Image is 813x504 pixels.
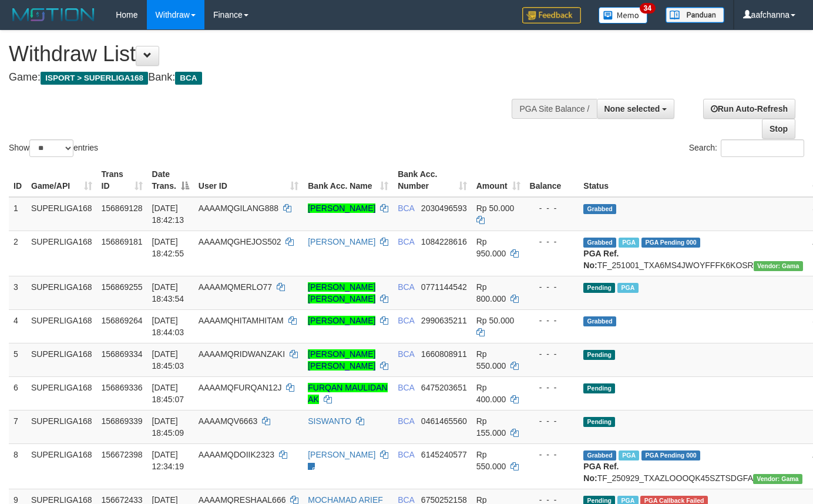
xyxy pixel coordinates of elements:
[476,316,515,325] span: Rp 50.000
[152,383,184,404] span: [DATE] 18:45:07
[9,72,530,84] h4: Game: Bank:
[583,417,615,427] span: Pending
[641,450,700,460] span: PGA Pending
[308,316,375,325] a: [PERSON_NAME]
[583,350,615,360] span: Pending
[619,450,639,460] span: Marked by aafsoycanthlai
[472,163,525,197] th: Amount: activate to sort column ascending
[753,474,802,484] span: Vendor URL: https://trx31.1velocity.biz
[640,3,656,14] span: 34
[583,450,616,460] span: Grabbed
[522,7,581,24] img: Feedback.jpg
[26,343,97,376] td: SUPERLIGA168
[641,238,700,248] span: PGA Pending
[530,202,575,214] div: - - -
[421,282,467,292] span: Copy 0771144542 to clipboard
[9,231,26,276] td: 2
[308,282,375,303] a: [PERSON_NAME] [PERSON_NAME]
[199,383,282,392] span: AAAAMQFURQAN12J
[26,443,97,489] td: SUPERLIGA168
[421,203,467,213] span: Copy 2030496593 to clipboard
[199,203,278,213] span: AAAAMQGILANG888
[530,348,575,360] div: - - -
[421,349,467,359] span: Copy 1660808911 to clipboard
[308,416,351,426] a: SISWANTO
[308,383,387,404] a: FURQAN MAULIDAN AK
[175,72,201,85] span: BCA
[102,450,143,459] span: 156672398
[9,139,98,157] label: Show entries
[9,309,26,343] td: 4
[476,203,515,213] span: Rp 50.000
[398,450,414,459] span: BCA
[308,237,375,246] a: [PERSON_NAME]
[583,383,615,393] span: Pending
[476,237,506,258] span: Rp 950.000
[29,139,73,157] select: Showentries
[194,163,303,197] th: User ID: activate to sort column ascending
[530,382,575,393] div: - - -
[421,316,467,325] span: Copy 2990635211 to clipboard
[308,203,375,213] a: [PERSON_NAME]
[583,249,619,270] b: PGA Ref. No:
[525,163,579,197] th: Balance
[152,416,184,438] span: [DATE] 18:45:09
[102,316,143,325] span: 156869264
[152,237,184,258] span: [DATE] 18:42:55
[398,316,414,325] span: BCA
[421,416,467,426] span: Copy 0461465560 to clipboard
[666,7,724,23] img: panduan.png
[199,349,285,359] span: AAAAMQRIDWANZAKI
[597,99,675,119] button: None selected
[9,376,26,410] td: 6
[619,238,639,248] span: Marked by aafsoycanthlai
[26,376,97,410] td: SUPERLIGA168
[26,276,97,309] td: SUPERLIGA168
[9,6,98,24] img: MOTION_logo.png
[583,462,619,483] b: PGA Ref. No:
[199,450,274,459] span: AAAAMQDOIIK2323
[26,197,97,231] td: SUPERLIGA168
[421,383,467,392] span: Copy 6475203651 to clipboard
[530,281,575,293] div: - - -
[721,139,804,157] input: Search:
[476,383,506,404] span: Rp 400.000
[152,203,184,225] span: [DATE] 18:42:13
[476,349,506,371] span: Rp 550.000
[102,383,143,392] span: 156869336
[102,237,143,246] span: 156869181
[599,7,648,24] img: Button%20Memo.svg
[9,197,26,231] td: 1
[199,416,257,426] span: AAAAMQV6663
[152,316,184,337] span: [DATE] 18:44:03
[9,343,26,376] td: 5
[393,163,472,197] th: Bank Acc. Number: activate to sort column ascending
[308,450,375,459] a: [PERSON_NAME]
[476,416,506,438] span: Rp 155.000
[9,42,530,66] h1: Withdraw List
[152,282,184,303] span: [DATE] 18:43:54
[199,237,281,246] span: AAAAMQGHEJOS502
[421,450,467,459] span: Copy 6145240577 to clipboard
[754,261,803,271] span: Vendor URL: https://trx31.1velocity.biz
[398,203,414,213] span: BCA
[579,163,808,197] th: Status
[583,238,616,248] span: Grabbed
[147,163,194,197] th: Date Trans.: activate to sort column descending
[9,410,26,443] td: 7
[102,416,143,426] span: 156869339
[398,383,414,392] span: BCA
[26,231,97,276] td: SUPERLIGA168
[512,99,596,119] div: PGA Site Balance /
[9,163,26,197] th: ID
[102,349,143,359] span: 156869334
[583,204,616,214] span: Grabbed
[303,163,393,197] th: Bank Acc. Name: activate to sort column ascending
[583,283,615,293] span: Pending
[583,316,616,326] span: Grabbed
[9,443,26,489] td: 8
[199,316,284,325] span: AAAAMQHITAMHITAM
[579,443,808,489] td: TF_250929_TXAZLOOOQK45SZTSDGFA
[762,119,795,139] a: Stop
[689,139,804,157] label: Search:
